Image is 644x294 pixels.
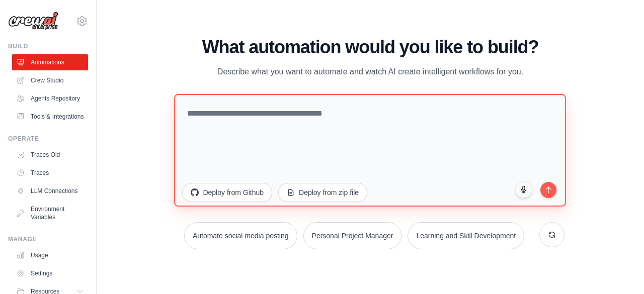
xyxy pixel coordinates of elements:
[8,235,88,243] div: Manage
[8,12,58,31] img: Logo
[408,222,524,249] button: Learning and Skill Development
[176,37,564,57] h1: What automation would you like to build?
[12,165,88,181] a: Traces
[278,183,367,202] button: Deploy from zip file
[12,90,88,107] a: Agents Repository
[12,147,88,163] a: Traces Old
[182,183,272,202] button: Deploy from Github
[12,201,88,225] a: Environment Variables
[184,222,297,249] button: Automate social media posting
[8,135,88,143] div: Operate
[12,72,88,88] a: Crew Studio
[12,183,88,199] a: LLM Connections
[303,222,402,249] button: Personal Project Manager
[12,265,88,281] a: Settings
[12,54,88,70] a: Automations
[8,42,88,50] div: Build
[201,65,539,78] p: Describe what you want to automate and watch AI create intelligent workflows for you.
[12,109,88,125] a: Tools & Integrations
[12,247,88,263] a: Usage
